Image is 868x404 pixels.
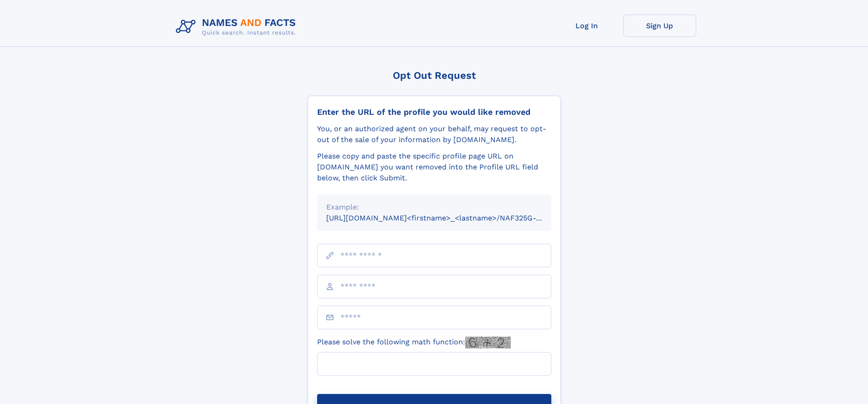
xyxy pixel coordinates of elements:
[308,70,561,81] div: Opt Out Request
[317,151,551,184] div: Please copy and paste the specific profile page URL on [DOMAIN_NAME] you want removed into the Pr...
[317,107,551,117] div: Enter the URL of the profile you would like removed
[317,123,551,145] div: You, or an authorized agent on your behalf, may request to opt-out of the sale of your informatio...
[317,337,511,348] label: Please solve the following math function:
[326,202,542,213] div: Example:
[326,214,569,222] small: [URL][DOMAIN_NAME]<firstname>_<lastname>/NAF325G-xxxxxxxx
[172,15,303,39] img: Logo Names and Facts
[623,15,696,37] a: Sign Up
[550,15,623,37] a: Log In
